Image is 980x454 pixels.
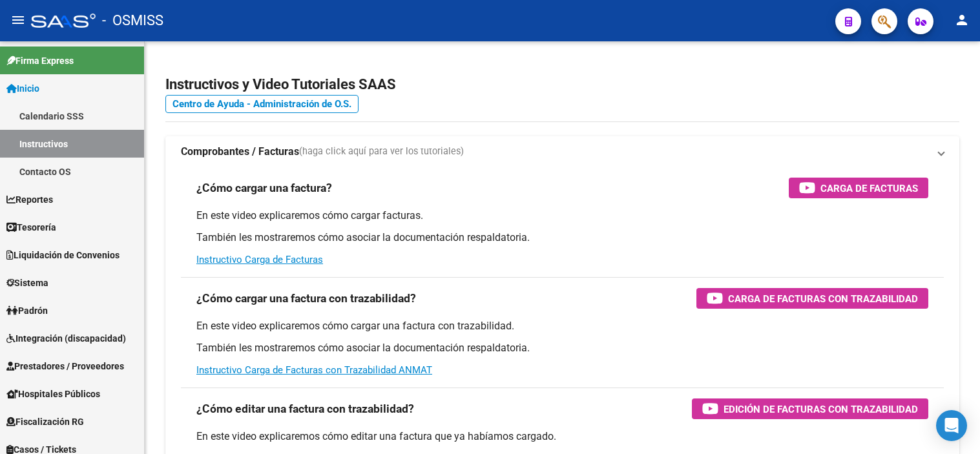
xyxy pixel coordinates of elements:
p: También les mostraremos cómo asociar la documentación respaldatoria. [196,231,928,245]
span: Integración (discapacidad) [6,331,126,346]
span: Sistema [6,276,48,290]
span: Prestadores / Proveedores [6,359,124,373]
p: También les mostraremos cómo asociar la documentación respaldatoria. [196,341,928,355]
p: En este video explicaremos cómo cargar una factura con trazabilidad. [196,319,928,333]
span: Hospitales Públicos [6,387,100,401]
strong: Comprobantes / Facturas [181,145,299,159]
h2: Instructivos y Video Tutoriales SAAS [165,72,959,97]
a: Instructivo Carga de Facturas [196,254,323,265]
a: Instructivo Carga de Facturas con Trazabilidad ANMAT [196,364,432,376]
h3: ¿Cómo cargar una factura? [196,179,332,197]
span: Firma Express [6,54,74,68]
mat-icon: person [954,12,970,28]
div: Open Intercom Messenger [936,410,967,441]
mat-icon: menu [10,12,26,28]
span: Tesorería [6,220,56,234]
button: Carga de Facturas [789,178,928,198]
span: Liquidación de Convenios [6,248,120,262]
span: Edición de Facturas con Trazabilidad [724,401,918,417]
span: Carga de Facturas con Trazabilidad [728,291,918,307]
p: En este video explicaremos cómo editar una factura que ya habíamos cargado. [196,429,928,444]
h3: ¿Cómo editar una factura con trazabilidad? [196,400,414,418]
span: - OSMISS [102,6,163,35]
a: Centro de Ayuda - Administración de O.S. [165,95,359,113]
button: Edición de Facturas con Trazabilidad [692,398,928,419]
span: Reportes [6,192,53,207]
span: Fiscalización RG [6,415,84,429]
p: En este video explicaremos cómo cargar facturas. [196,209,928,223]
button: Carga de Facturas con Trazabilidad [696,288,928,309]
span: (haga click aquí para ver los tutoriales) [299,145,464,159]
span: Inicio [6,81,39,96]
span: Padrón [6,304,48,318]
span: Carga de Facturas [820,180,918,196]
h3: ¿Cómo cargar una factura con trazabilidad? [196,289,416,307]
mat-expansion-panel-header: Comprobantes / Facturas(haga click aquí para ver los tutoriales) [165,136,959,167]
